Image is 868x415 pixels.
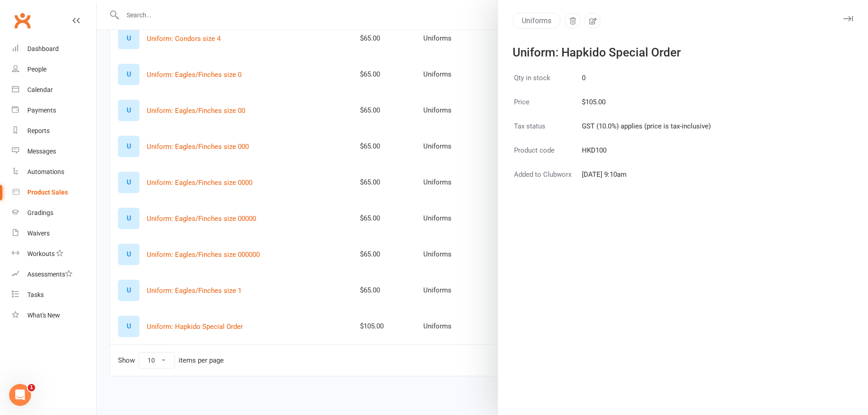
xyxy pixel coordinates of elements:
td: Tax status [514,120,580,143]
a: Clubworx [11,9,34,32]
a: Workouts [12,244,96,264]
div: People [27,66,46,73]
a: Tasks [12,285,96,305]
div: Product Sales [27,189,68,196]
div: Gradings [27,209,53,216]
div: What's New [27,312,60,319]
a: Messages [12,141,96,162]
td: Qty in stock [514,72,580,95]
td: Added to Clubworx [514,169,580,192]
td: Product code [514,144,580,168]
td: HKD100 [581,144,711,168]
div: Tasks [27,291,44,298]
div: Calendar [27,86,53,93]
a: Product Sales [12,182,96,203]
a: Calendar [12,80,96,100]
div: Workouts [27,250,55,257]
a: Reports [12,121,96,141]
a: Dashboard [12,39,96,59]
div: Automations [27,168,64,175]
iframe: Intercom live chat [9,384,31,406]
div: Reports [27,127,50,134]
td: Price [514,96,580,119]
td: 0 [581,72,711,95]
div: Assessments [27,271,72,278]
a: Waivers [12,223,96,244]
div: Payments [27,107,56,114]
a: Gradings [12,203,96,223]
a: Automations [12,162,96,182]
div: Dashboard [27,45,59,52]
div: Messages [27,148,56,155]
button: Uniforms [513,13,560,29]
div: Waivers [27,230,50,237]
div: Uniform: Hapkido Special Order [513,47,842,58]
a: People [12,59,96,80]
a: Assessments [12,264,96,285]
td: $105.00 [581,96,711,119]
span: 1 [28,384,35,391]
td: GST (10.0%) applies (price is tax-inclusive) [581,120,711,143]
a: What's New [12,305,96,326]
td: [DATE] 9:10am [581,169,711,192]
a: Payments [12,100,96,121]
